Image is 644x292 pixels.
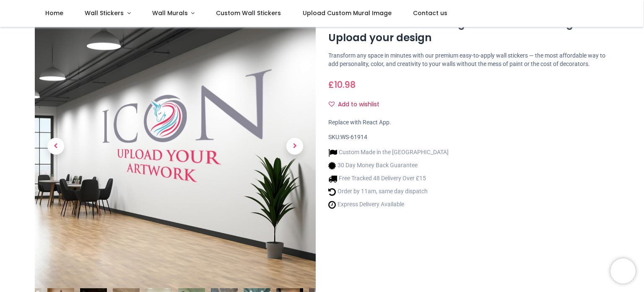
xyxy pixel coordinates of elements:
i: Add to wishlist [329,101,335,107]
div: SKU: [328,133,609,142]
span: Upload Custom Mural Image [303,9,392,17]
a: Next [274,54,316,238]
a: Previous [35,54,77,238]
span: WS-61914 [340,134,367,140]
iframe: Brevo live chat [610,258,636,284]
span: Wall Stickers [85,9,124,17]
span: Contact us [413,9,447,17]
li: Order by 11am, same day dispatch [328,187,449,196]
span: Previous [47,138,64,155]
span: Next [286,138,303,155]
li: 30 Day Money Back Guarantee [328,161,449,170]
span: Wall Murals [152,9,188,17]
li: Custom Made in the [GEOGRAPHIC_DATA] [328,148,449,157]
span: Custom Wall Stickers [216,9,281,17]
li: Free Tracked 48 Delivery Over £15 [328,174,449,183]
span: £ [328,79,356,91]
div: Replace with React App. [328,118,609,127]
li: Express Delivery Available [328,200,449,209]
span: 10.98 [334,79,356,91]
p: Transform any space in minutes with our premium easy-to-apply wall stickers — the most affordable... [328,52,609,68]
button: Add to wishlistAdd to wishlist [328,97,387,112]
span: Home [45,9,63,17]
h1: Custom Wall Sticker - Logo or Artwork Printing - Upload your design [328,16,609,45]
